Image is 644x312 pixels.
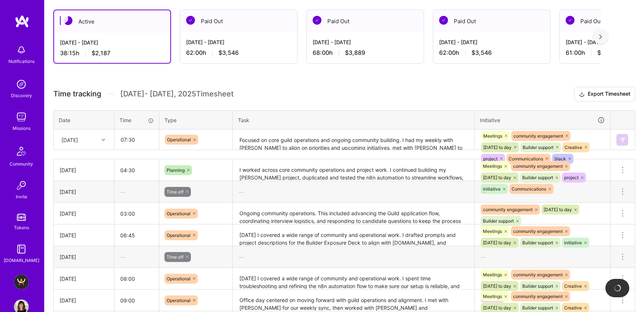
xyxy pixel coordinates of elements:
div: 38:15 h [60,49,164,57]
span: Creative [564,305,582,311]
img: Active [64,16,72,25]
div: Paid Out [433,10,550,32]
span: $3,546 [472,49,492,57]
span: project [564,175,579,180]
div: — [475,247,610,267]
button: Export Timesheet [574,87,635,102]
div: — [475,182,610,202]
div: 62:00 h [439,49,544,57]
textarea: Focused on core guild operations and ongoing community building. I had my weekly with [PERSON_NAM... [234,130,474,150]
div: — [114,182,159,202]
span: [DATE] to day [483,240,511,245]
div: [DATE] [60,297,108,304]
span: [DATE] - [DATE] , 2025 Timesheet [120,89,234,99]
img: Community [13,142,30,160]
div: [DATE] - [DATE] [439,38,544,46]
div: [DOMAIN_NAME] [4,256,39,264]
img: right [599,34,602,39]
span: community engagement [513,163,563,169]
div: [DATE] - [DATE] [313,38,418,46]
div: Invite [16,193,27,201]
div: [DATE] [60,275,108,283]
img: Submit [619,137,625,143]
span: Meetings [483,163,502,169]
span: Time off [167,254,184,260]
div: null [616,134,629,146]
div: — [114,247,159,267]
span: Slack [554,156,566,162]
input: HH:MM [114,204,159,223]
span: $2,187 [92,49,110,57]
span: Builder support [523,145,554,150]
img: A.Team - Grow A.Team's Community & Demand [14,274,29,289]
textarea: I worked across core community operations and project work. I continued building my [PERSON_NAME]... [234,160,474,180]
div: — [233,247,474,267]
span: community engagement [513,228,563,234]
span: initiative [564,240,582,245]
div: [DATE] [60,231,108,239]
span: [DATE] to day [544,207,572,212]
textarea: Ongoing community operations. This included advancing the Guild application flow, coordinating in... [234,203,474,224]
span: [DATE] to day [483,145,512,150]
span: Builder support [522,305,553,311]
span: community engagement [513,294,563,299]
span: Builder support [522,283,553,289]
span: Operational [167,137,191,142]
div: [DATE] [60,210,108,217]
img: Paid Out [186,16,195,25]
img: Paid Out [566,16,574,25]
th: Type [159,110,233,130]
img: loading [612,283,622,293]
img: Paid Out [313,16,321,25]
span: community engagement [513,133,563,139]
input: HH:MM [115,130,159,149]
span: Operational [167,276,191,281]
a: A.Team - Grow A.Team's Community & Demand [12,274,31,289]
span: Meetings [483,133,502,139]
span: Communications [509,156,543,162]
div: Paid Out [180,10,297,32]
input: HH:MM [114,291,159,310]
span: Meetings [483,272,502,277]
i: icon Download [579,91,585,98]
span: [DATE] to day [483,305,511,311]
span: Builder support [522,175,553,180]
div: [DATE] - [DATE] [60,39,164,46]
img: Invite [14,178,29,193]
div: [DATE] [60,188,108,196]
span: Meetings [483,228,502,234]
div: Time [120,116,154,124]
img: discovery [14,77,29,92]
div: Initiative [480,116,605,124]
img: tokens [17,214,26,221]
div: 68:00 h [313,49,418,57]
div: [DATE] - [DATE] [186,38,291,46]
input: HH:MM [114,269,159,288]
div: Paid Out [307,10,424,32]
i: icon Chevron [102,138,105,142]
div: [DATE] [60,253,108,261]
div: 62:00 h [186,49,291,57]
img: logo [15,15,29,28]
textarea: [DATE] I covered a wide range of community and operational work. I drafted prompts and project de... [234,225,474,245]
img: guide book [14,242,29,256]
span: Operational [167,211,191,216]
textarea: Office day centered on moving forward with guild operations and alignment. I met with [PERSON_NAM... [234,290,474,311]
span: $3,489 [597,49,618,57]
div: Tokens [14,224,29,231]
div: Discovery [11,92,32,99]
input: HH:MM [114,226,159,245]
textarea: [DATE] I covered a wide range of community and operational work. I spent time troubleshooting and... [234,269,474,289]
span: community engagement [513,272,563,277]
div: Active [54,10,170,33]
span: Creative [565,145,582,150]
span: $3,889 [345,49,365,57]
span: [DATE] to day [483,175,511,180]
img: bell [14,43,29,57]
span: Builder support [522,240,553,245]
div: Missions [13,124,31,132]
div: [DATE] [61,136,78,143]
span: Time tracking [53,89,101,99]
span: Time off [167,189,184,195]
div: [DATE] [60,166,108,174]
